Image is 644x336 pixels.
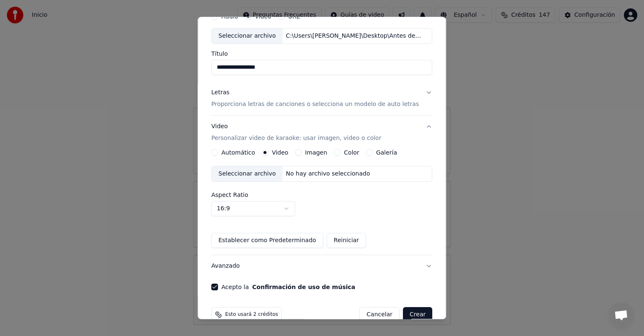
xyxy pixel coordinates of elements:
[211,149,432,255] div: VideoPersonalizar video de karaoke: usar imagen, video o color
[221,13,238,19] label: Audio
[305,150,327,155] label: Imagen
[211,88,229,97] div: Letras
[225,311,278,318] span: Esto usará 2 créditos
[211,51,432,57] label: Título
[211,233,323,248] button: Establecer como Predeterminado
[212,166,283,181] div: Seleccionar archivo
[211,116,432,149] button: VideoPersonalizar video de karaoke: usar imagen, video o color
[344,150,360,155] label: Color
[211,192,432,198] label: Aspect Ratio
[403,307,432,322] button: Crear
[255,13,271,19] label: Video
[211,100,419,109] p: Proporciona letras de canciones o selecciona un modelo de auto letras
[360,307,400,322] button: Cancelar
[283,32,425,40] div: C:\Users\[PERSON_NAME]\Desktop\Antes del Karaoke\En Ti Quiero Vivir.mkv
[211,255,432,277] button: Avanzado
[376,150,397,155] label: Galería
[221,150,255,155] label: Automático
[252,284,356,290] button: Acepto la
[272,150,288,155] label: Video
[283,170,374,178] div: No hay archivo seleccionado
[327,233,366,248] button: Reiniciar
[211,122,381,142] div: Video
[211,134,381,142] p: Personalizar video de karaoke: usar imagen, video o color
[221,284,355,290] label: Acepto la
[288,13,300,19] label: URL
[212,28,283,44] div: Seleccionar archivo
[211,82,432,115] button: LetrasProporciona letras de canciones o selecciona un modelo de auto letras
